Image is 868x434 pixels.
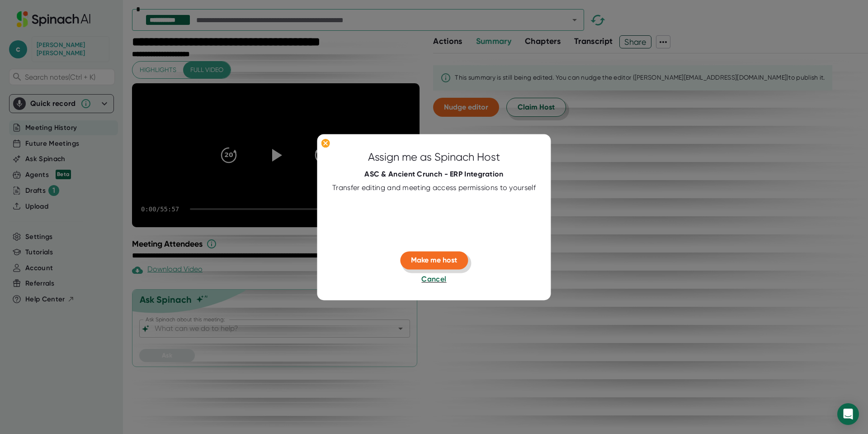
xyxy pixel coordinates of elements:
div: Assign me as Spinach Host [368,149,500,166]
button: Cancel [421,274,446,285]
div: Transfer editing and meeting access permissions to yourself [332,184,536,193]
div: Open Intercom Messenger [837,403,859,425]
span: Cancel [421,275,446,284]
span: Make me host [411,256,457,265]
div: ASC & Ancient Crunch - ERP Integration [364,170,503,179]
button: Make me host [400,252,468,270]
